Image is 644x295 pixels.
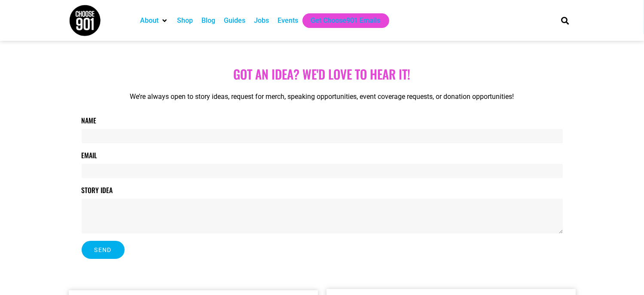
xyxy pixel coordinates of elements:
[254,15,269,26] a: Jobs
[82,67,563,82] h1: Got aN idea? we'd love to hear it!
[140,15,159,26] a: About
[82,92,563,102] p: We’re always open to story ideas, request for merch, speaking opportunities, event coverage reque...
[311,15,381,26] a: Get Choose901 Emails
[82,115,97,129] label: Name
[136,13,546,28] nav: Main nav
[82,150,98,164] label: Email
[201,15,215,26] a: Blog
[177,15,193,26] a: Shop
[558,13,572,28] div: Search
[95,247,112,253] span: Send
[136,13,173,28] div: About
[82,115,563,266] form: Contact Form
[278,15,298,26] a: Events
[224,15,245,26] a: Guides
[82,241,125,259] button: Send
[82,185,113,199] label: Story Idea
